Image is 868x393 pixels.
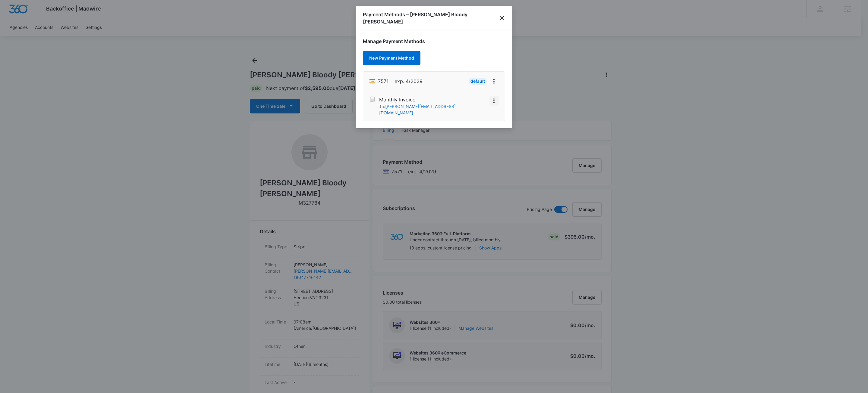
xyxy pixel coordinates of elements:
[379,103,487,116] p: To:
[379,104,456,115] a: [PERSON_NAME][EMAIL_ADDRESS][DOMAIN_NAME]
[378,78,388,85] span: Visa ending with
[498,14,505,22] button: close
[489,76,499,86] button: View More
[363,38,505,45] h1: Manage Payment Methods
[363,51,420,65] button: New Payment Method
[469,78,487,85] div: Default
[489,96,499,106] button: View More
[395,78,423,85] span: exp. 4/2029
[379,96,487,103] p: Monthly Invoice
[363,11,498,25] h1: Payment Methods – [PERSON_NAME] Bloody [PERSON_NAME]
